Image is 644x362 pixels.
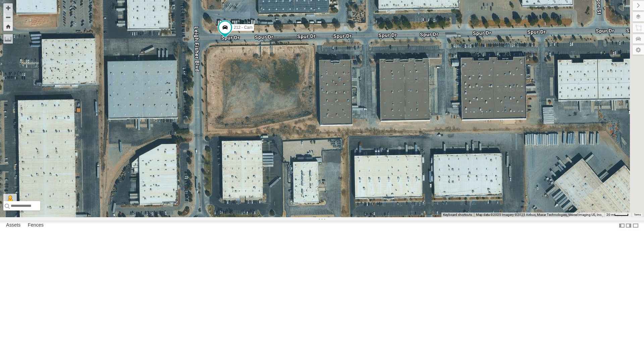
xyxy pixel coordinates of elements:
[443,213,472,217] button: Keyboard shortcuts
[3,221,24,230] label: Assets
[632,221,639,230] label: Hide Summary Table
[3,22,13,31] button: Zoom Home
[619,221,625,230] label: Dock Summary Table to the Left
[634,214,641,216] a: Terms (opens in new tab)
[476,213,602,217] span: Map data ©2025 Imagery ©2025 Airbus, Maxar Technologies, Vexcel Imaging US, Inc.
[3,12,13,22] button: Zoom out
[606,213,614,217] span: 20 m
[234,25,253,30] span: 212 - Cam
[3,34,13,44] label: Measure
[3,194,17,207] button: Drag Pegman onto the map to open Street View
[24,221,47,230] label: Fences
[633,45,644,55] label: Map Settings
[625,221,632,230] label: Dock Summary Table to the Right
[604,213,631,217] button: Map Scale: 20 m per 39 pixels
[3,3,13,12] button: Zoom in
